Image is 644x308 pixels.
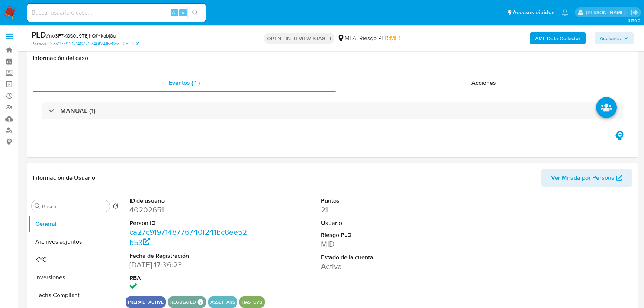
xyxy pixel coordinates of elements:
[60,107,96,115] h3: MANUAL (1)
[29,286,122,304] button: Fecha Compliant
[53,41,139,47] a: ca27c9197148776740f241bc8ee52b53
[321,197,441,205] dt: Puntos
[35,203,41,209] button: Buscar
[242,301,263,304] button: has_cvu
[541,169,632,187] button: Ver Mirada por Persona
[530,32,586,44] button: AML Data Collector
[321,253,441,262] dt: Estado de la cuenta
[27,8,206,17] input: Buscar usuario o caso...
[29,269,122,286] button: Inversiones
[129,274,249,282] dt: RBA
[631,9,638,16] a: Salir
[46,32,116,39] span: # no3F7X8S0z9TEjhQtYkabj8u
[182,9,184,16] span: s
[535,32,580,44] b: AML Data Collector
[321,205,441,215] dd: 21
[337,34,356,42] div: MLA
[129,252,249,260] dt: Fecha de Registración
[42,203,107,210] input: Buscar
[29,251,122,269] button: KYC
[321,219,441,227] dt: Usuario
[33,174,95,182] h1: Información de Usuario
[129,219,249,227] dt: Person ID
[321,261,441,272] dd: Activa
[471,78,496,87] span: Acciones
[129,197,249,205] dt: ID de usuario
[359,34,400,42] span: Riesgo PLD:
[129,227,247,248] a: ca27c9197148776740f241bc8ee52b53
[31,41,52,47] b: Person ID
[321,239,441,249] dd: MID
[586,9,628,16] p: andres.vilosio@mercadolibre.com
[31,29,46,41] b: PLD
[29,215,122,233] button: General
[595,32,634,44] button: Acciones
[187,7,203,18] button: search-icon
[264,33,334,44] p: OPEN - IN REVIEW STAGE I
[33,54,632,62] h1: Información del caso
[29,233,122,251] button: Archivos adjuntos
[210,301,235,304] button: asset_ars
[129,205,249,215] dd: 40202651
[600,32,621,44] span: Acciones
[170,301,196,304] button: regulated
[551,169,615,187] span: Ver Mirada por Persona
[113,203,119,211] button: Volver al orden por defecto
[390,34,400,42] span: MID
[42,102,623,119] div: MANUAL (1)
[562,9,568,16] a: Notificaciones
[513,9,554,16] span: Accesos rápidos
[169,78,200,87] span: Eventos ( 1 )
[129,260,249,270] dd: [DATE] 17:36:23
[128,301,164,304] button: prepaid_active
[321,231,441,239] dt: Riesgo PLD
[172,9,178,16] span: Alt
